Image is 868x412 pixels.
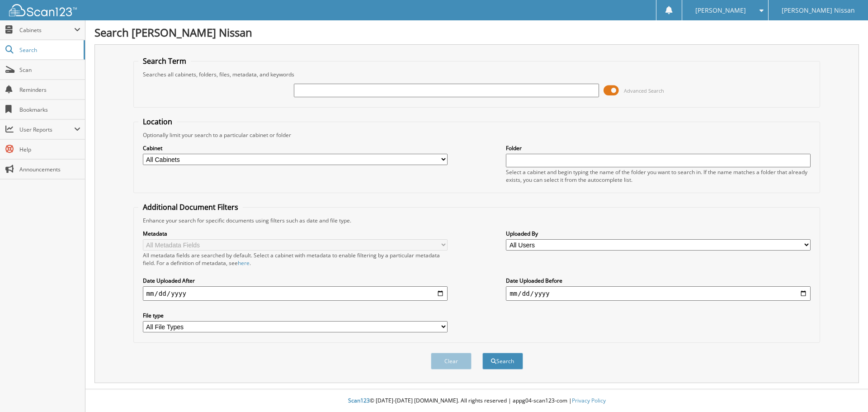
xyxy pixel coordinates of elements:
div: All metadata fields are searched by default. Select a cabinet with metadata to enable filtering b... [143,251,448,267]
h1: Search [PERSON_NAME] Nissan [94,25,859,40]
span: Reminders [19,86,80,94]
div: Searches all cabinets, folders, files, metadata, and keywords [138,71,816,78]
input: end [506,286,811,301]
label: Folder [506,144,811,152]
span: Announcements [19,166,80,173]
a: here [238,259,250,267]
span: User Reports [19,126,74,133]
div: © [DATE]-[DATE] [DOMAIN_NAME]. All rights reserved | appg04-scan123-com | [85,390,868,412]
span: [PERSON_NAME] Nissan [782,8,855,13]
label: Date Uploaded Before [506,277,811,284]
span: Scan [19,66,80,74]
div: Optionally limit your search to a particular cabinet or folder [138,131,816,139]
label: File type [143,312,448,319]
legend: Search Term [138,56,191,66]
legend: Additional Document Filters [138,202,243,212]
span: Bookmarks [19,106,80,114]
img: scan123-logo-white.svg [9,4,77,16]
button: Search [482,353,523,369]
legend: Location [138,117,177,127]
span: Scan123 [348,397,370,404]
span: Cabinets [19,26,74,34]
a: Privacy Policy [572,397,606,404]
input: start [143,286,448,301]
div: Enhance your search for specific documents using filters such as date and file type. [138,217,816,224]
label: Date Uploaded After [143,277,448,284]
button: Clear [431,353,472,369]
label: Cabinet [143,144,448,152]
span: Help [19,146,80,153]
label: Uploaded By [506,230,811,237]
div: Select a cabinet and begin typing the name of the folder you want to search in. If the name match... [506,168,811,184]
span: Search [19,46,79,54]
span: [PERSON_NAME] [695,8,746,13]
span: Advanced Search [624,87,664,94]
label: Metadata [143,230,448,237]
